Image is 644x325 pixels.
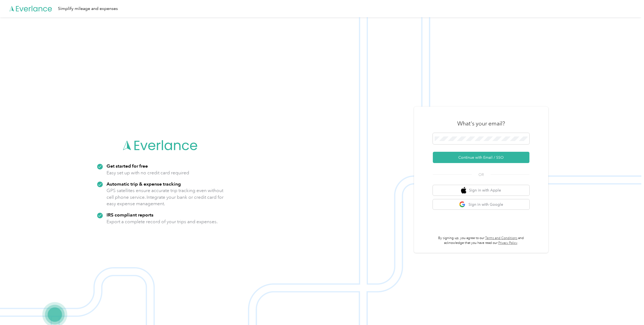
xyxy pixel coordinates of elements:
button: google logoSign in with Google [433,199,529,210]
div: Simplify mileage and expenses [58,5,118,12]
p: Export a complete record of your trips and expenses. [107,218,218,225]
a: Privacy Policy [498,241,517,245]
strong: IRS compliant reports [107,212,153,218]
img: apple logo [461,187,466,194]
a: Terms and Conditions [485,236,517,240]
strong: Get started for free [107,163,148,169]
button: Continue with Email / SSO [433,152,529,163]
p: By signing up, you agree to our and acknowledge that you have read our . [433,236,529,245]
img: google logo [459,201,466,208]
p: Easy set up with no credit card required [107,169,189,176]
h3: What's your email? [457,120,505,127]
p: GPS satellites ensure accurate trip tracking even without cell phone service. Integrate your bank... [107,187,224,207]
iframe: Everlance-gr Chat Button Frame [614,295,644,325]
span: OR [472,172,491,178]
strong: Automatic trip & expense tracking [107,181,181,187]
button: apple logoSign in with Apple [433,185,529,196]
